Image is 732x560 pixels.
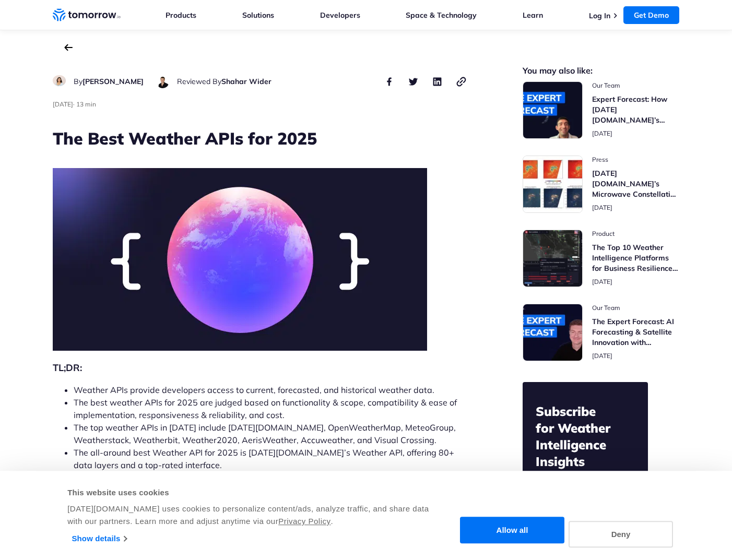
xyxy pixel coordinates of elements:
span: publish date [592,278,612,285]
span: publish date [53,100,73,108]
h2: TL;DR: [53,361,467,375]
span: Estimated reading time [76,100,96,108]
span: Reviewed By [177,77,221,86]
h2: You may also like: [523,67,679,75]
span: publish date [592,352,612,360]
h2: Subscribe for Weather Intelligence Insights [536,403,635,470]
span: post catecory [592,156,679,164]
a: Home link [53,7,121,23]
div: author name [177,75,271,88]
h3: [DATE][DOMAIN_NAME]’s Microwave Constellation Ready To Help This Hurricane Season [592,168,679,199]
a: Read The Top 10 Weather Intelligence Platforms for Business Resilience in 2025 [523,230,679,287]
a: Read Expert Forecast: How Tomorrow.io’s Microwave Sounders Are Revolutionizing Hurricane Monitoring [523,81,679,139]
span: post catecory [592,81,679,90]
li: The best weather APIs for 2025 are judged based on functionality & scope, compatibility & ease of... [74,396,467,421]
h3: The Expert Forecast: AI Forecasting & Satellite Innovation with [PERSON_NAME] [592,316,679,348]
h3: Expert Forecast: How [DATE][DOMAIN_NAME]’s Microwave Sounders Are Revolutionizing Hurricane Monit... [592,94,679,125]
img: Ruth Favela [53,75,66,86]
h3: The Top 10 Weather Intelligence Platforms for Business Resilience in [DATE] [592,242,679,273]
a: Solutions [242,10,274,20]
button: copy link to clipboard [455,75,467,88]
a: Read The Expert Forecast: AI Forecasting & Satellite Innovation with Randy Chase [523,304,679,361]
li: Weather APIs provide developers access to current, forecasted, and historical weather data. [74,384,467,396]
a: Get Demo [623,6,679,24]
h1: The Best Weather APIs for 2025 [53,127,467,150]
span: publish date [592,129,612,137]
a: Space & Technology [406,10,477,20]
a: Learn [523,10,543,20]
div: [DATE][DOMAIN_NAME] uses cookies to personalize content/ads, analyze traffic, and share data with... [67,503,442,528]
button: share this post on facebook [383,75,395,88]
div: This website uses cookies [67,486,442,499]
span: post catecory [592,230,679,238]
span: · [73,100,75,108]
a: Log In [589,11,610,20]
a: Read Tomorrow.io’s Microwave Constellation Ready To Help This Hurricane Season [523,156,679,213]
a: back to the main blog page [64,44,73,51]
button: share this post on twitter [407,75,419,88]
a: Developers [320,10,360,20]
button: share this post on linkedin [431,75,443,88]
li: The top weather APIs in [DATE] include [DATE][DOMAIN_NAME], OpenWeatherMap, MeteoGroup, Weatherst... [74,421,467,446]
img: Shahar Wider [156,75,169,88]
button: Deny [569,521,673,547]
span: By [74,77,82,86]
span: publish date [592,204,612,211]
a: Privacy Policy [278,517,330,526]
button: Allow all [460,517,564,544]
a: Products [166,10,196,20]
li: The all-around best Weather API for 2025 is [DATE][DOMAIN_NAME]’s Weather API, offering 80+ data ... [74,446,467,471]
span: post catecory [592,304,679,312]
div: author name [74,75,144,88]
a: Show details [72,531,127,546]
